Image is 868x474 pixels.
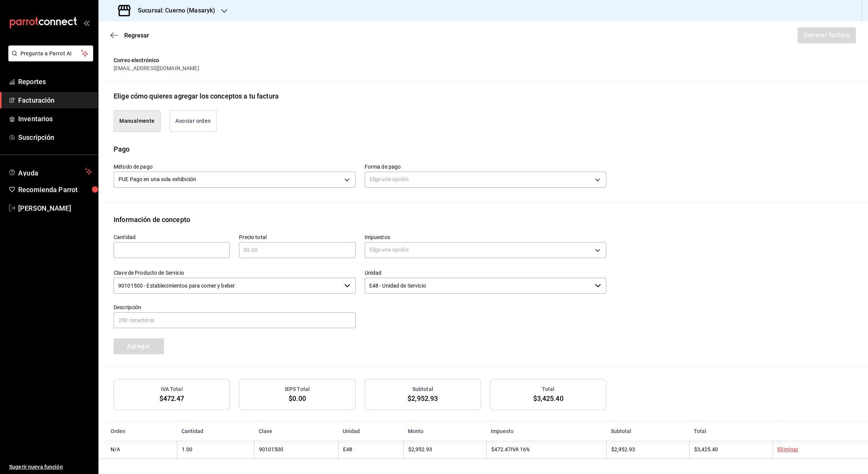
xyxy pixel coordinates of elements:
label: Clave de Producto de Servicio [114,270,356,275]
div: [EMAIL_ADDRESS][DOMAIN_NAME] [114,64,606,72]
font: [PERSON_NAME] [18,204,71,212]
h3: Subtotal [412,385,433,393]
label: Unidad [365,270,607,275]
button: Pregunta a Parrot AI [8,45,93,61]
td: 90101500 [254,440,338,459]
div: Elige una opción [365,172,607,188]
span: $2,952.93 [408,446,432,452]
span: Regresar [124,32,149,39]
span: $3,425.40 [694,446,718,452]
h3: Total [542,385,555,393]
span: $472.47 [159,394,184,402]
input: Elige una opción [365,278,592,294]
th: Subtotal [606,422,689,440]
td: IVA 16% [486,440,606,459]
label: Método de pago [114,164,356,169]
span: $0.00 [289,394,306,402]
th: Cantidad [177,422,254,440]
div: Correo electrónico [114,56,606,64]
font: Reportes [18,78,46,86]
span: 1.00 [182,446,192,452]
input: Elige una opción [114,278,341,294]
span: $2,952.93 [407,394,438,402]
th: Monto [403,422,486,440]
td: E48 [338,440,403,459]
div: Elige cómo quieres agregar los conceptos a tu factura [114,91,279,101]
label: Forma de pago [365,164,607,169]
th: Unidad [338,422,403,440]
td: N/A [98,440,177,459]
label: Descripción [114,304,356,310]
font: Recomienda Parrot [18,186,78,194]
input: $0.00 [239,246,355,255]
div: Pago [114,144,130,154]
div: Elige una opción [365,242,607,258]
font: Facturación [18,96,55,104]
th: Clave [254,422,338,440]
th: Orden [98,422,177,440]
button: open_drawer_menu [83,20,89,26]
label: Impuestos [365,234,607,239]
span: PUE Pago en una sola exhibición [119,175,196,183]
span: Ayuda [18,167,82,176]
font: Suscripción [18,133,54,141]
span: $3,425.40 [533,394,564,402]
div: Información de concepto [114,214,190,225]
label: Cantidad [114,234,230,239]
a: Eliminar [777,446,799,452]
th: Total [689,422,772,440]
span: $2,952.93 [611,446,635,452]
span: $472.47 [491,446,511,452]
button: Manualmente [114,110,161,132]
button: Asociar orden [170,110,217,132]
h3: IEPS Total [285,385,310,393]
span: Pregunta a Parrot AI [20,50,81,58]
label: Precio total [239,234,355,239]
th: Impuesto [486,422,606,440]
a: Pregunta a Parrot AI [5,55,93,63]
input: 250 caracteres [114,312,356,328]
h3: IVA Total [161,385,183,393]
button: Regresar [111,32,149,39]
h3: Sucursal: Cuerno (Masaryk) [132,6,215,15]
font: Sugerir nueva función [9,464,63,470]
font: Inventarios [18,115,53,123]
